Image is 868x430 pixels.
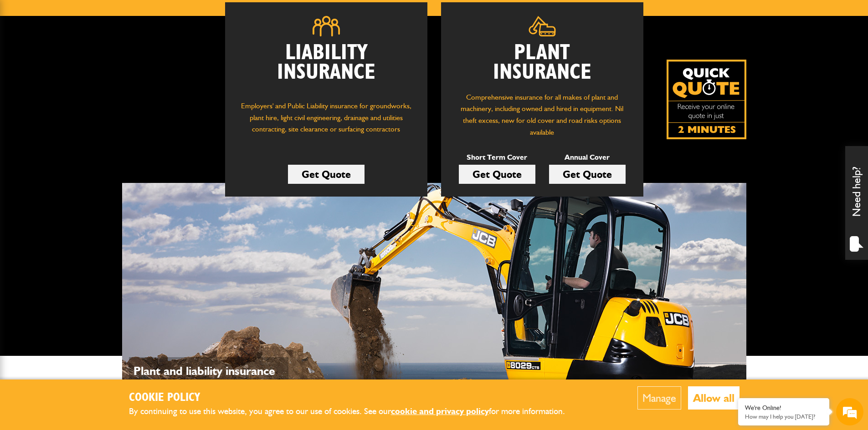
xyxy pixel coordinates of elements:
p: By continuing to use this website, you agree to our use of cookies. See our for more information. [129,405,580,419]
h2: Plant Insurance [455,43,630,82]
div: Need help? [845,146,868,260]
h2: Liability Insurance [239,43,414,91]
button: Allow all [688,386,740,410]
a: Get Quote [288,165,365,184]
p: Short Term Cover [459,152,535,163]
button: Manage [637,386,681,410]
img: Quick Quote [667,60,746,139]
a: cookie and privacy policy [391,406,489,416]
a: Get Quote [549,165,626,184]
h2: Cookie Policy [129,391,580,405]
p: Annual Cover [549,152,626,163]
div: We're Online! [745,404,822,412]
p: How may I help you today? [745,413,822,420]
p: Employers' and Public Liability insurance for groundworks, plant hire, light civil engineering, d... [239,100,414,144]
a: Get Quote [459,165,535,184]
p: Comprehensive insurance for all makes of plant and machinery, including owned and hired in equipm... [455,91,630,138]
p: Plant and liability insurance for makes and models... [134,362,284,399]
a: Get your insurance quote isn just 2-minutes [667,60,746,139]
